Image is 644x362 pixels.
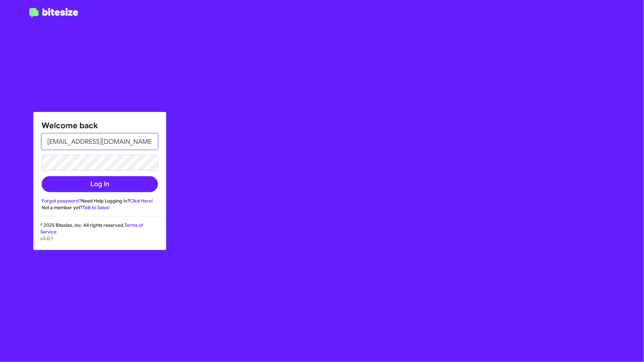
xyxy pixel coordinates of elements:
[42,204,158,211] div: Not a member yet?
[130,198,153,204] a: Click Here!
[40,235,159,242] p: v3.0.1
[42,176,158,192] button: Log In
[42,134,158,150] input: Email address
[42,120,158,131] h1: Welcome back
[42,197,158,204] div: Need Help Logging In?
[82,204,110,210] a: Talk to Sales!
[34,222,166,250] div: © 2025 Bitesize, Inc. All rights reserved.
[40,222,143,235] a: Terms of Service
[42,198,81,204] a: Forgot password?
